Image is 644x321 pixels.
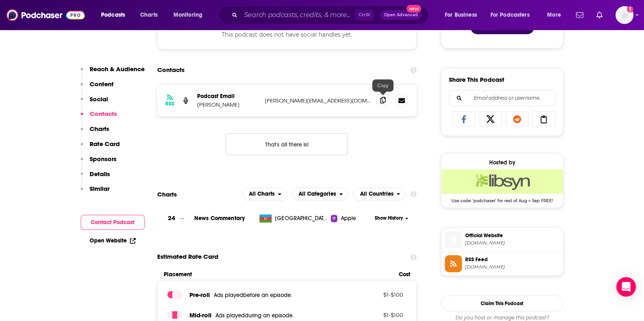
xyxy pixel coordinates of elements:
[593,8,606,22] a: Show notifications dropdown
[442,169,563,203] a: Libsyn Deal: Use code: 'podchaser' for rest of Aug + Sep FREE!
[341,214,356,223] span: Apple
[90,125,109,133] p: Charts
[573,8,587,22] a: Show notifications dropdown
[615,6,633,24] img: User Profile
[164,271,392,278] span: Placement
[292,188,348,201] button: open menu
[197,93,258,100] p: Podcast Email
[81,125,109,140] button: Charts
[407,5,421,13] span: New
[465,232,560,239] span: Official Website
[81,170,110,185] button: Details
[157,20,417,49] div: This podcast does not have social handles yet.
[189,291,209,299] span: Pre -roll
[615,6,633,24] span: Logged in as AlkaNara
[189,311,211,319] span: Mid -roll
[350,312,403,318] p: $ 1 - $ 100
[452,111,476,127] a: Share on Facebook
[355,10,374,20] span: Ctrl K
[241,9,355,22] input: Search podcasts, credits, & more...
[353,188,406,201] button: open menu
[101,9,125,21] span: Podcasts
[90,65,145,73] p: Reach & Audience
[439,9,487,22] button: open menu
[360,191,393,197] span: All Countries
[226,133,348,155] button: Nothing here.
[90,170,110,178] p: Details
[81,140,120,155] button: Rate Card
[135,9,163,22] a: Charts
[353,188,406,201] h2: Countries
[95,9,136,22] button: open menu
[249,191,275,197] span: All Charts
[331,214,372,223] a: Apple
[372,79,393,92] div: Copy
[81,155,116,170] button: Sponsors
[350,291,403,298] p: $ 1 - $ 100
[165,100,174,107] h3: RSS
[456,90,549,106] input: Email address or username...
[445,255,560,272] a: RSS Feed[DOMAIN_NAME]
[441,314,563,321] span: Do you host or manage this podcast?
[90,80,114,88] p: Content
[615,6,633,24] button: Show profile menu
[81,95,108,110] button: Social
[157,190,177,198] h2: Charts
[81,80,114,95] button: Content
[90,110,117,118] p: Contacts
[157,62,185,78] h2: Contacts
[532,111,556,127] a: Copy Link
[7,7,85,23] img: Podchaser - Follow, Share and Rate Podcasts
[479,111,502,127] a: Share on X/Twitter
[213,292,292,299] span: Ads played before an episode .
[90,237,136,244] a: Open Website
[140,9,158,21] span: Charts
[465,256,560,263] span: RSS Feed
[168,214,175,223] h3: 24
[90,140,120,148] p: Rate Card
[81,65,145,80] button: Reach & Audience
[81,110,117,125] button: Contacts
[449,90,556,106] div: Search followers
[81,215,145,230] button: Contact Podcast
[372,215,411,222] button: Show History
[90,95,108,103] p: Social
[242,188,287,201] h2: Platforms
[299,191,336,197] span: All Categories
[384,13,418,17] span: Open Advanced
[194,215,245,222] a: News Commentary
[490,9,530,21] span: For Podcasters
[442,169,563,194] img: Libsyn Deal: Use code: 'podchaser' for rest of Aug + Sep FREE!
[449,76,504,83] h3: Share This Podcast
[485,9,541,22] button: open menu
[541,9,571,22] button: open menu
[256,214,331,223] a: [GEOGRAPHIC_DATA]
[157,249,218,264] span: Estimated Rate Card
[375,215,403,222] span: Show History
[442,159,563,166] div: Hosted by
[242,188,287,201] button: open menu
[445,9,477,21] span: For Business
[174,9,202,21] span: Monitoring
[445,231,560,248] a: Official Website[DOMAIN_NAME]
[292,188,348,201] h2: Categories
[81,185,110,200] button: Similar
[168,9,213,22] button: open menu
[226,6,436,24] div: Search podcasts, credits, & more...
[627,6,633,13] svg: Add a profile image
[90,155,116,163] p: Sponsors
[465,264,560,270] span: feeds.libsyn.com
[547,9,561,21] span: More
[197,101,258,108] p: [PERSON_NAME]
[442,194,563,203] span: Use code: 'podchaser' for rest of Aug + Sep FREE!
[465,240,560,246] span: cleanenergywriters.com
[265,97,371,104] p: [PERSON_NAME][EMAIL_ADDRESS][DOMAIN_NAME]
[90,185,110,192] p: Similar
[157,207,194,229] a: 24
[616,277,636,297] div: Open Intercom Messenger
[215,312,293,319] span: Ads played during an episode .
[380,10,422,20] button: Open AdvancedNew
[506,111,529,127] a: Share on Reddit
